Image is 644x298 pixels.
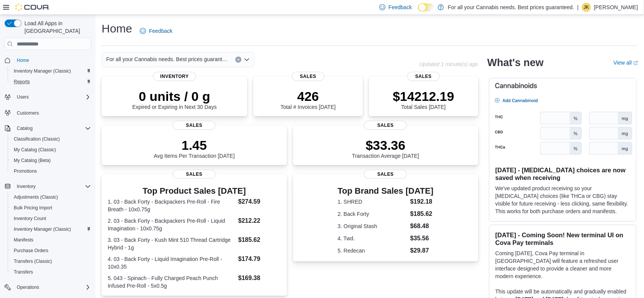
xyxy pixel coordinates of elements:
[338,247,407,254] dt: 5. Redecan
[14,157,51,164] span: My Catalog (Beta)
[8,134,94,144] button: Classification (Classic)
[14,182,91,191] span: Inventory
[11,267,36,277] a: Transfers
[238,254,281,264] dd: $174.79
[17,110,39,116] span: Customers
[14,248,49,254] span: Purchase Orders
[14,168,37,174] span: Promotions
[14,194,58,200] span: Adjustments (Classic)
[11,214,91,223] span: Inventory Count
[8,202,94,213] button: Bulk Pricing Import
[8,155,94,166] button: My Catalog (Beta)
[594,3,638,12] p: [PERSON_NAME]
[8,235,94,245] button: Manifests
[407,72,440,81] span: Sales
[280,89,335,110] div: Total # Invoices [DATE]
[11,246,91,255] span: Purchase Orders
[14,226,71,232] span: Inventory Manager (Classic)
[338,222,407,230] dt: 3. Original Stash
[8,267,94,277] button: Transfers
[352,138,419,153] p: $33.36
[584,3,589,12] span: JK
[8,245,94,256] button: Purchase Orders
[108,186,281,196] h3: Top Product Sales [DATE]
[11,134,63,144] a: Classification (Classic)
[137,23,175,39] a: Feedback
[235,57,241,63] button: Clear input
[11,257,91,266] span: Transfers (Classic)
[410,222,434,231] dd: $68.48
[364,170,407,179] span: Sales
[154,138,235,153] p: 1.45
[11,257,55,266] a: Transfers (Classic)
[14,237,33,243] span: Manifests
[8,76,94,87] button: Reports
[338,235,407,242] dt: 4. Twd.
[2,282,94,293] button: Operations
[292,72,325,81] span: Sales
[8,224,94,235] button: Inventory Manager (Classic)
[11,77,33,86] a: Reports
[173,170,215,179] span: Sales
[14,283,42,292] button: Operations
[14,109,42,118] a: Customers
[8,66,94,76] button: Inventory Manager (Classic)
[14,92,32,102] button: Users
[11,77,91,86] span: Reports
[108,236,235,251] dt: 3. 03 - Back Forty - Kush Mint 510 Thread Cartridge Hybrid - 1g
[15,3,50,11] img: Cova
[14,215,46,222] span: Inventory Count
[11,156,54,165] a: My Catalog (Beta)
[495,166,630,181] h3: [DATE] - [MEDICAL_DATA] choices are now saved when receiving
[17,183,36,189] span: Inventory
[388,3,412,11] span: Feedback
[14,68,71,74] span: Inventory Manager (Classic)
[132,89,217,110] div: Expired or Expiring in Next 30 Days
[410,197,434,206] dd: $192.18
[238,235,281,245] dd: $185.62
[244,57,250,63] button: Open list of options
[17,94,29,100] span: Users
[8,144,94,155] button: My Catalog (Classic)
[14,56,32,65] a: Home
[11,167,40,176] a: Promotions
[14,79,30,85] span: Reports
[393,89,454,110] div: Total Sales [DATE]
[410,209,434,219] dd: $185.62
[11,214,49,223] a: Inventory Count
[8,213,94,224] button: Inventory Count
[14,92,91,102] span: Users
[2,107,94,118] button: Customers
[11,134,91,144] span: Classification (Classic)
[352,138,419,159] div: Transaction Average [DATE]
[11,246,52,255] a: Purchase Orders
[17,125,32,131] span: Catalog
[418,3,434,11] input: Dark Mode
[2,181,94,192] button: Inventory
[364,121,407,130] span: Sales
[14,55,91,65] span: Home
[11,235,91,245] span: Manifests
[14,108,91,117] span: Customers
[11,203,91,212] span: Bulk Pricing Import
[8,256,94,267] button: Transfers (Classic)
[487,57,544,69] h2: What's new
[14,258,52,264] span: Transfers (Classic)
[108,274,235,290] dt: 5. 043 - Spinach - Fully Charged Peach Punch Infused Pre-Roll - 5x0.5g
[173,121,215,130] span: Sales
[238,197,281,206] dd: $274.59
[393,89,454,104] p: $14212.19
[419,61,478,67] p: Updated 1 minute(s) ago
[582,3,591,12] div: Jennifer Kinzie
[108,255,235,270] dt: 4. 03 - Back Forty - Liquid Imagination Pre-Roll - 10x0.35
[338,186,434,196] h3: Top Brand Sales [DATE]
[613,60,638,66] a: View allExternal link
[11,225,91,234] span: Inventory Manager (Classic)
[106,55,228,64] span: For all your Cannabis needs. Best prices guaranteed.
[154,138,235,159] div: Avg Items Per Transaction [DATE]
[17,57,29,63] span: Home
[577,3,579,12] p: |
[132,89,217,104] p: 0 units / 0 g
[14,147,56,153] span: My Catalog (Classic)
